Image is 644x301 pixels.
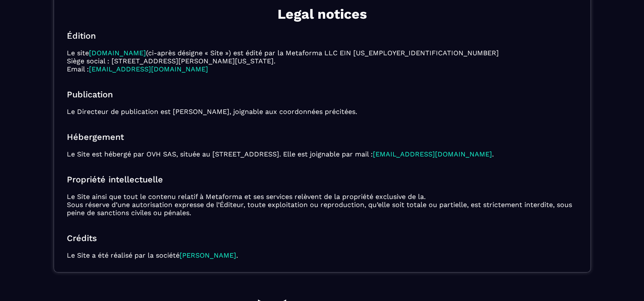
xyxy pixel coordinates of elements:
[67,193,578,217] p: Le Site ainsi que tout le contenu relatif à Metaforma et ses services relèvent de la propriété ex...
[180,251,236,259] a: [PERSON_NAME]
[67,132,578,142] h2: Hébergement
[67,31,578,41] h2: Édition
[67,49,578,73] p: Le site (ci-après désigne « Site ») est édité par la Metaforma LLC EIN [US_EMPLOYER_IDENTIFICATIO...
[67,174,578,185] h2: Propriété intellectuelle
[67,251,578,259] p: Le Site a été réalisé par la société .
[67,89,578,99] h2: Publication
[67,150,578,158] p: Le Site est hébergé par OVH SAS, située au [STREET_ADDRESS]. Elle est joignable par mail : .
[67,233,578,243] h2: Crédits
[89,65,208,73] a: [EMAIL_ADDRESS][DOMAIN_NAME]
[373,150,492,158] a: [EMAIL_ADDRESS][DOMAIN_NAME]
[89,49,146,57] a: [DOMAIN_NAME]
[67,108,578,116] p: Le Directeur de publication est [PERSON_NAME], joignable aux coordonnées précitées.
[67,6,578,23] h1: Legal notices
